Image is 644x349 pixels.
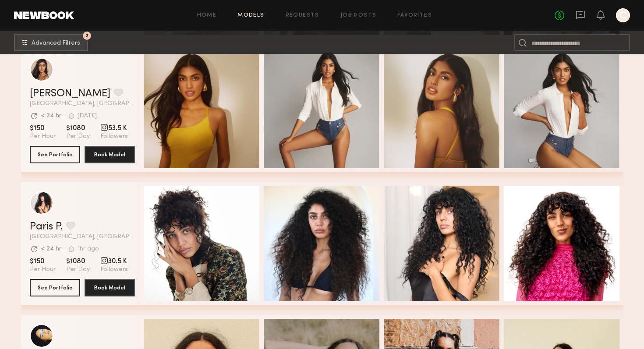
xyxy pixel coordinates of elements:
button: Book Model [85,146,135,163]
a: Job Posts [340,13,377,18]
div: 1hr ago [78,246,99,252]
button: See Portfolio [30,146,80,163]
button: 2Advanced Filters [14,34,88,51]
div: < 24 hr [41,113,61,119]
button: See Portfolio [30,279,80,296]
span: [GEOGRAPHIC_DATA], [GEOGRAPHIC_DATA] [30,234,135,240]
span: Per Hour [30,266,56,274]
a: C [616,8,630,22]
span: 2 [85,34,88,38]
span: Per Day [66,133,90,141]
span: $1080 [66,124,90,133]
span: Followers [100,133,128,141]
span: $1080 [66,257,90,266]
div: < 24 hr [41,246,61,252]
span: 30.5 K [100,257,128,266]
span: $150 [30,124,56,133]
span: $150 [30,257,56,266]
span: 53.5 K [100,124,128,133]
span: Advanced Filters [32,40,80,46]
span: Per Day [66,266,90,274]
a: [PERSON_NAME] [30,88,110,99]
span: Followers [100,266,128,274]
a: Home [197,13,217,18]
a: Paris P. [30,222,63,232]
a: Requests [286,13,319,18]
a: Models [237,13,264,18]
span: [GEOGRAPHIC_DATA], [GEOGRAPHIC_DATA] [30,101,135,107]
div: [DATE] [78,113,97,119]
span: Per Hour [30,133,56,141]
a: Favorites [397,13,432,18]
button: Book Model [85,279,135,296]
